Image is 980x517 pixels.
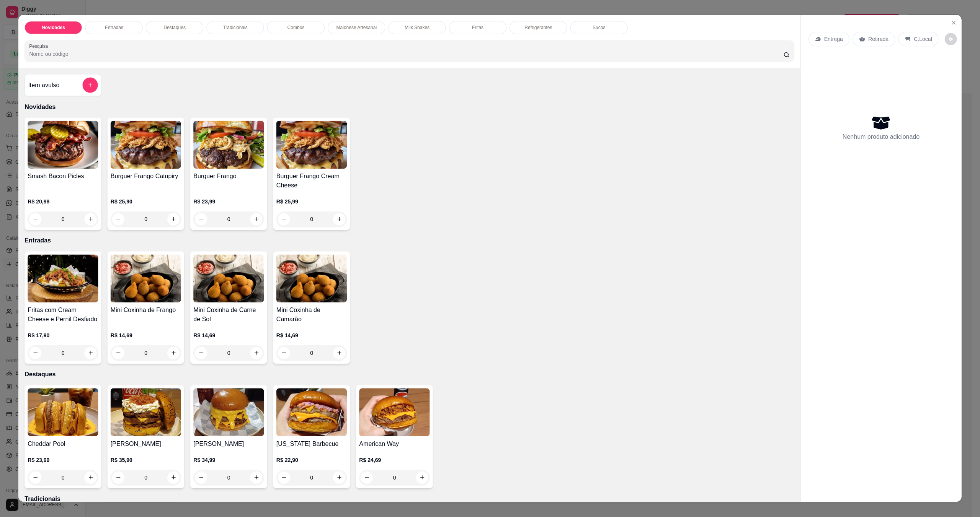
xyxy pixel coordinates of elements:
[193,456,264,464] p: R$ 34,99
[276,121,347,169] img: product-image
[111,332,181,339] p: R$ 14,69
[276,255,347,302] img: product-image
[164,24,186,31] p: Destaques
[111,121,181,169] img: product-image
[276,332,347,339] p: R$ 14,69
[276,388,347,436] img: product-image
[195,347,207,359] button: decrease-product-quantity
[24,494,794,504] p: Tradicionais
[105,24,123,31] p: Entradas
[824,35,843,43] p: Entrega
[333,347,345,359] button: increase-product-quantity
[29,50,783,58] input: Pesquisa
[405,24,430,31] p: Milk Shakes
[28,121,98,169] img: product-image
[948,16,960,29] button: Close
[112,347,124,359] button: decrease-product-quantity
[24,102,794,112] p: Novidades
[28,172,98,181] h4: Smash Bacon Picles
[868,35,889,43] p: Retirada
[193,332,264,339] p: R$ 14,69
[111,439,181,449] h4: [PERSON_NAME]
[85,347,97,359] button: increase-product-quantity
[111,198,181,205] p: R$ 25,90
[276,439,347,449] h4: [US_STATE] Barbecue
[359,456,430,464] p: R$ 24,69
[28,255,98,302] img: product-image
[111,388,181,436] img: product-image
[593,24,605,31] p: Sucos
[193,198,264,205] p: R$ 23,99
[28,81,59,90] h4: Item avulso
[359,439,430,449] h4: American Way
[287,24,305,31] p: Combos
[28,456,98,464] p: R$ 23,99
[24,370,794,379] p: Destaques
[28,332,98,339] p: R$ 17,90
[193,255,264,302] img: product-image
[945,33,957,45] button: decrease-product-quantity
[336,24,377,31] p: Maionese Artesanal
[250,347,263,359] button: increase-product-quantity
[914,35,932,43] p: C.Local
[111,255,181,302] img: product-image
[524,24,552,31] p: Refrigerantes
[111,172,181,181] h4: Burguer Frango Catupiry
[193,439,264,449] h4: [PERSON_NAME]
[276,456,347,464] p: R$ 22,90
[42,24,65,31] p: Novidades
[843,132,920,141] p: Nenhum produto adicionado
[193,172,264,181] h4: Burguer Frango
[28,198,98,205] p: R$ 20,98
[83,77,98,93] button: add-separate-item
[276,172,347,190] h4: Burguer Frango Cream Cheese
[278,347,290,359] button: decrease-product-quantity
[111,306,181,315] h4: Mini Coxinha de Frango
[28,388,98,436] img: product-image
[472,24,483,31] p: Fritas
[29,43,51,49] label: Pesquisa
[359,388,430,436] img: product-image
[167,347,180,359] button: increase-product-quantity
[24,236,794,245] p: Entradas
[223,24,247,31] p: Tradicionais
[29,347,41,359] button: decrease-product-quantity
[28,306,98,324] h4: Fritas com Cream Cheese e Pernil Desfiado
[193,388,264,436] img: product-image
[276,306,347,324] h4: Mini Coxinha de Camarão
[111,456,181,464] p: R$ 35,90
[28,439,98,449] h4: Cheddar Pool
[276,198,347,205] p: R$ 25,99
[193,306,264,324] h4: Mini Coxinha de Carne de Sol
[193,121,264,169] img: product-image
